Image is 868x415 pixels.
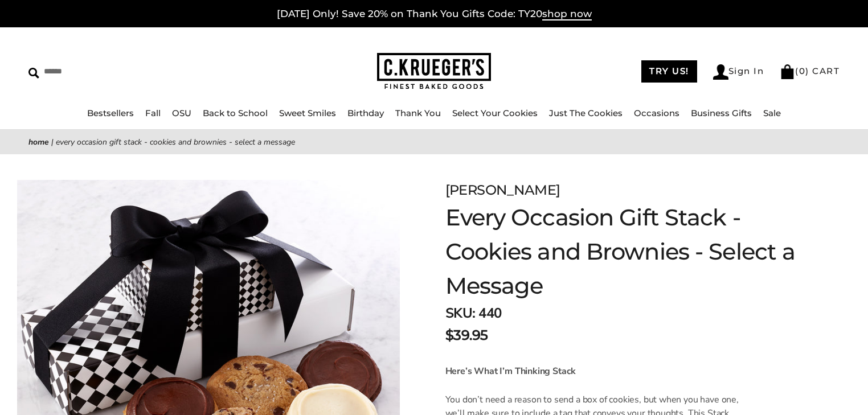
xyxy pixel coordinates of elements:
span: shop now [542,8,592,20]
span: $39.95 [445,325,488,346]
strong: Here’s What I’m Thinking Stack [445,365,576,377]
a: Sign In [713,64,764,80]
span: 0 [799,65,806,76]
a: Sweet Smiles [279,108,336,118]
img: Bag [780,64,795,79]
span: Every Occasion Gift Stack - Cookies and Brownies - Select a Message [56,137,295,147]
img: Search [28,68,39,79]
a: [DATE] Only! Save 20% on Thank You Gifts Code: TY20shop now [277,8,592,20]
img: Account [713,64,728,80]
nav: breadcrumbs [28,135,840,149]
a: Fall [145,108,161,118]
a: Back to School [203,108,268,118]
a: (0) CART [780,65,840,76]
img: C.KRUEGER'S [377,53,491,90]
strong: SKU: [445,304,476,322]
a: Just The Cookies [549,108,623,118]
span: 440 [478,304,502,322]
a: OSU [172,108,191,118]
a: Birthday [347,108,384,118]
a: TRY US! [641,60,697,83]
a: Occasions [634,108,679,118]
input: Search [28,63,221,80]
a: Bestsellers [87,108,134,118]
span: | [51,137,54,147]
a: Business Gifts [691,108,752,118]
div: [PERSON_NAME] [445,180,809,200]
a: Sale [763,108,781,118]
h1: Every Occasion Gift Stack - Cookies and Brownies - Select a Message [445,200,809,303]
a: Thank You [395,108,441,118]
a: Select Your Cookies [452,108,538,118]
a: Home [28,137,49,147]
